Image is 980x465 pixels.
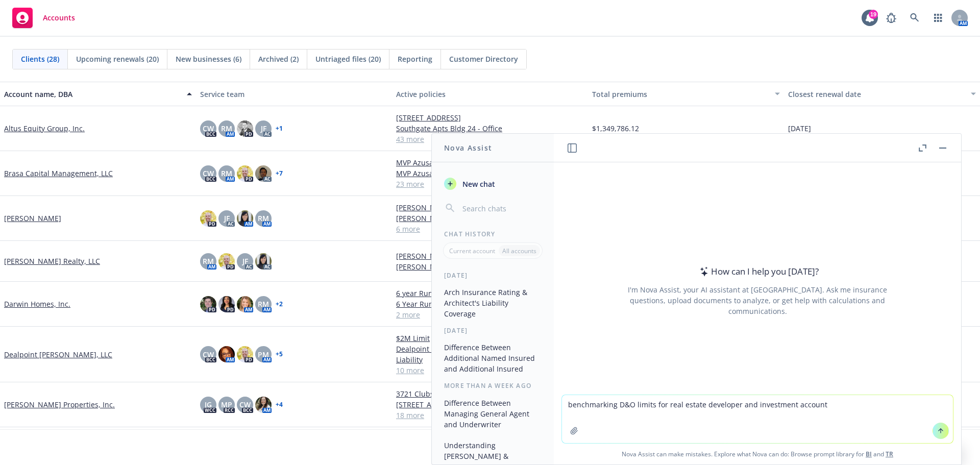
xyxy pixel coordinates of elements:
a: Switch app [928,8,948,28]
span: Customer Directory [449,54,518,64]
span: RM [221,123,232,134]
span: RM [258,213,269,224]
button: Difference Between Managing General Agent and Underwriter [440,395,546,433]
a: [PERSON_NAME] - Commercial Umbrella [396,202,584,213]
a: 18 more [396,410,584,421]
div: How can I help you [DATE]? [697,265,819,278]
span: [DATE] [788,123,811,134]
p: Current account [449,247,495,255]
img: photo [237,210,253,227]
a: [STREET_ADDRESS] [396,112,584,123]
a: + 7 [276,170,283,177]
div: I'm Nova Assist, your AI assistant at [GEOGRAPHIC_DATA]. Ask me insurance questions, upload docum... [614,284,901,316]
a: 6 Year Run Off [396,299,584,309]
h1: Nova Assist [444,142,492,153]
img: photo [237,296,253,312]
span: JF [261,123,266,134]
a: [PERSON_NAME] Realty, LLC [4,256,100,266]
span: Nova Assist can make mistakes. Explore what Nova can do: Browse prompt library for and [558,444,957,464]
a: + 2 [276,301,283,307]
span: CW [203,349,214,360]
button: Active policies [392,82,588,106]
div: Chat History [432,230,554,238]
img: photo [237,120,253,137]
img: photo [200,210,216,227]
button: Difference Between Additional Named Insured and Additional Insured [440,339,546,377]
img: photo [218,296,235,312]
div: Account name, DBA [4,89,181,100]
a: [STREET_ADDRESS] [396,399,584,410]
span: Untriaged files (20) [315,54,381,64]
span: CW [239,399,251,410]
div: [DATE] [432,271,554,280]
a: 3721 Clubside [396,388,584,399]
textarea: benchmarking D&O limits for real estate developer and investment account [562,395,953,443]
img: photo [255,397,272,413]
span: CW [203,123,214,134]
span: RM [203,256,214,266]
div: More than a week ago [432,381,554,390]
a: MVP Azusa Foothill LLC [396,168,584,179]
span: Accounts [43,14,75,22]
div: Service team [200,89,388,100]
button: Closest renewal date [784,82,980,106]
a: TR [886,450,893,458]
span: New chat [460,179,495,189]
a: + 4 [276,402,283,408]
div: Total premiums [592,89,769,100]
img: photo [200,296,216,312]
a: BI [866,450,872,458]
span: CW [203,168,214,179]
a: Dealpoint [PERSON_NAME], LLC [4,349,112,360]
span: MP [221,399,232,410]
span: JG [205,399,212,410]
a: [PERSON_NAME] Realty, LLC - Commercial Property [396,251,584,261]
img: photo [237,346,253,362]
a: Report a Bug [881,8,901,28]
span: PM [258,349,269,360]
img: photo [218,253,235,270]
span: Archived (2) [258,54,299,64]
p: All accounts [502,247,536,255]
a: [PERSON_NAME] Realty, LLC - General Liability [396,261,584,272]
img: photo [255,253,272,270]
a: Darwin Homes, Inc. [4,299,70,309]
div: Closest renewal date [788,89,965,100]
a: $2M Limit [396,333,584,344]
div: 19 [869,8,878,17]
img: photo [218,346,235,362]
span: JF [224,213,230,224]
img: photo [255,165,272,182]
a: [PERSON_NAME] Properties, Inc. [4,399,115,410]
button: Arch Insurance Rating & Architect's Liability Coverage [440,284,546,322]
span: RM [221,168,232,179]
a: Dealpoint [PERSON_NAME], LLC - General Partnership Liability [396,344,584,365]
span: $1,349,786.12 [592,123,639,134]
span: Upcoming renewals (20) [76,54,159,64]
span: New businesses (6) [176,54,241,64]
button: New chat [440,175,546,193]
a: + 5 [276,351,283,357]
a: MVP Azusa Foothill LLC | Excess $1M x $5M [396,157,584,168]
a: [PERSON_NAME] - Commercial Package [396,213,584,224]
a: + 1 [276,126,283,132]
a: 43 more [396,134,584,144]
a: 10 more [396,365,584,376]
span: Clients (28) [21,54,59,64]
button: Service team [196,82,392,106]
a: 2 more [396,309,584,320]
input: Search chats [460,201,542,215]
div: Active policies [396,89,584,100]
img: photo [237,165,253,182]
a: Southgate Apts Bldg 24 - Office [396,123,584,134]
a: Altus Equity Group, Inc. [4,123,85,134]
a: Search [904,8,925,28]
a: Brasa Capital Management, LLC [4,168,113,179]
button: Total premiums [588,82,784,106]
a: [PERSON_NAME] [4,213,61,224]
div: [DATE] [432,326,554,335]
a: 6 more [396,224,584,234]
a: Accounts [8,4,79,32]
span: JF [242,256,248,266]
